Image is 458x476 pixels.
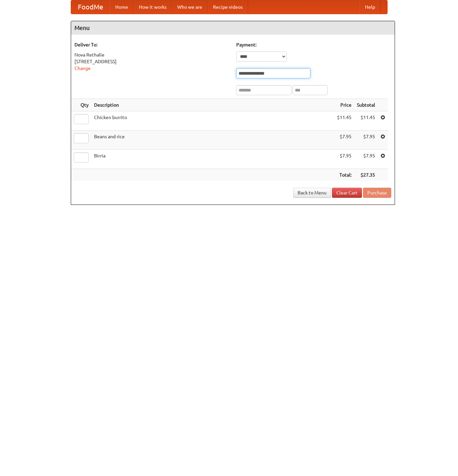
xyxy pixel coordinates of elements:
div: Nova Rethalie [74,51,230,58]
a: Home [110,0,133,14]
td: $7.95 [354,131,378,150]
h5: Deliver To: [74,41,230,48]
a: FoodMe [71,0,110,14]
a: Change [74,66,91,71]
td: $11.45 [334,111,354,131]
td: $7.95 [334,150,354,169]
th: $27.35 [354,169,378,181]
th: Description [91,99,334,111]
td: Beans and rice [91,131,334,150]
th: Price [334,99,354,111]
a: Recipe videos [208,0,248,14]
td: Birria [91,150,334,169]
div: [STREET_ADDRESS] [74,58,230,65]
th: Subtotal [354,99,378,111]
a: Who we are [172,0,208,14]
a: Clear Cart [332,188,362,198]
a: Back to Menu [293,188,331,198]
td: $11.45 [354,111,378,131]
a: How it works [133,0,172,14]
th: Total: [334,169,354,181]
td: $7.95 [354,150,378,169]
button: Purchase [363,188,391,198]
h5: Payment: [236,41,391,48]
td: $7.95 [334,131,354,150]
td: Chicken burrito [91,111,334,131]
th: Qty [71,99,91,111]
h4: Menu [71,21,395,35]
a: Help [360,0,380,14]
